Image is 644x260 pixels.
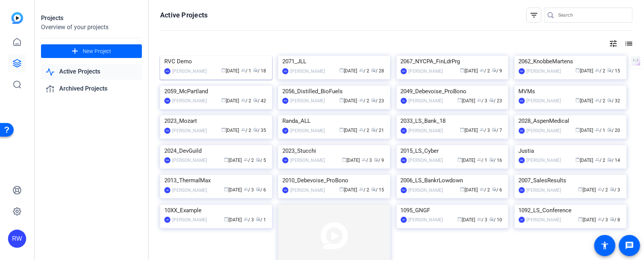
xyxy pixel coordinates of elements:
[83,47,111,55] span: New Project
[256,187,266,193] span: / 6
[401,115,504,127] div: 2033_LS_Bank_18
[608,158,620,163] span: / 14
[492,68,502,74] span: / 9
[595,128,606,133] span: / 1
[244,217,254,222] span: / 3
[401,128,407,134] div: AB
[172,186,207,194] div: [PERSON_NAME]
[527,186,561,194] div: [PERSON_NAME]
[578,217,596,222] span: [DATE]
[519,145,622,157] div: Justia
[11,12,23,24] img: blue-gradient.svg
[253,127,258,132] span: radio
[489,217,502,222] span: / 10
[519,86,622,97] div: MVMs
[600,241,609,250] mat-icon: accessibility
[519,98,525,104] div: RW
[339,68,344,72] span: calendar_today
[221,98,239,103] span: [DATE]
[253,68,258,72] span: radio
[339,128,357,133] span: [DATE]
[625,241,634,250] mat-icon: message
[164,68,170,74] div: RW
[480,127,484,132] span: group
[339,187,344,191] span: calendar_today
[282,115,386,127] div: Randa_ALL
[457,98,475,103] span: [DATE]
[164,157,170,163] div: RW
[221,68,239,74] span: [DATE]
[595,98,600,102] span: group
[282,86,386,97] div: 2056_Distilled_BioFuels
[256,187,260,191] span: radio
[477,217,487,222] span: / 3
[374,157,378,162] span: radio
[610,187,620,193] span: / 3
[401,68,407,74] div: RW
[374,158,384,163] span: / 9
[41,44,142,58] button: New Project
[362,157,366,162] span: group
[576,68,580,72] span: calendar_today
[576,68,594,74] span: [DATE]
[342,158,360,163] span: [DATE]
[460,127,464,132] span: calendar_today
[576,157,580,162] span: calendar_today
[244,157,248,162] span: group
[598,187,608,193] span: / 2
[164,145,268,157] div: 2024_DevGuild
[527,216,561,224] div: [PERSON_NAME]
[70,47,80,56] mat-icon: add
[409,186,443,194] div: [PERSON_NAME]
[519,217,525,223] div: AB
[558,11,627,20] input: Search
[595,157,600,162] span: group
[282,145,386,157] div: 2023_Stucchi
[224,158,242,163] span: [DATE]
[609,39,618,48] mat-icon: tune
[253,98,258,102] span: radio
[221,127,226,132] span: calendar_today
[164,98,170,104] div: RW
[519,68,525,74] div: RW
[290,127,325,135] div: [PERSON_NAME]
[241,128,251,133] span: / 2
[359,98,369,103] span: / 2
[282,68,288,74] div: RW
[371,68,376,72] span: radio
[164,187,170,193] div: AB
[371,68,384,74] span: / 28
[371,187,376,191] span: radio
[477,98,482,102] span: group
[224,187,228,191] span: calendar_today
[519,175,622,186] div: 2007_SalesResults
[457,98,462,102] span: calendar_today
[164,217,170,223] div: AB
[598,217,603,221] span: group
[608,68,612,72] span: radio
[608,68,620,74] span: / 15
[608,98,612,102] span: radio
[409,157,443,164] div: [PERSON_NAME]
[244,187,254,193] span: / 3
[371,98,384,103] span: / 23
[359,127,364,132] span: group
[41,14,142,23] div: Projects
[253,98,266,103] span: / 42
[595,158,606,163] span: / 2
[489,98,494,102] span: radio
[492,187,502,193] span: / 6
[480,187,490,193] span: / 2
[409,97,443,105] div: [PERSON_NAME]
[401,187,407,193] div: RW
[282,128,288,134] div: AB
[290,186,325,194] div: [PERSON_NAME]
[244,158,254,163] span: / 2
[519,157,525,163] div: RW
[224,217,242,222] span: [DATE]
[342,157,346,162] span: calendar_today
[256,158,266,163] span: / 5
[290,97,325,105] div: [PERSON_NAME]
[401,157,407,163] div: RW
[224,187,242,193] span: [DATE]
